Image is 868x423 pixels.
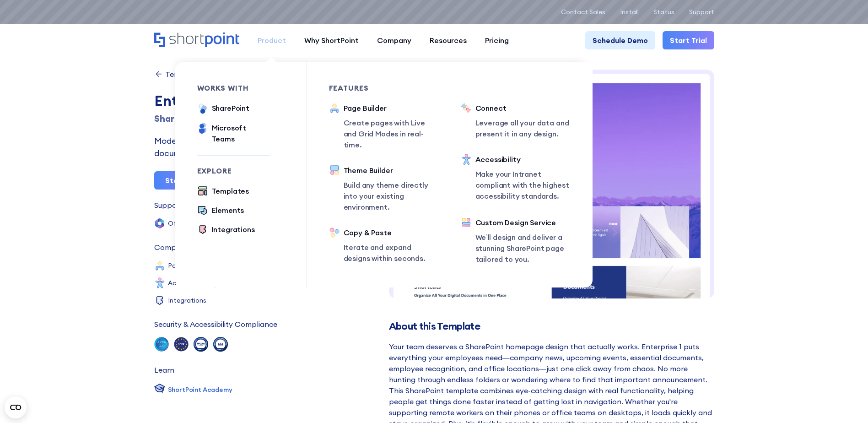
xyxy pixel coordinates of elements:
[154,383,232,396] a: ShortPoint Academy
[461,154,571,202] a: AccessibilityMake your Intranet compliant with the highest accessibility standards.
[663,31,714,49] a: Start Trial
[822,379,868,423] div: Csevegés widget
[561,8,605,16] a: Contact Sales
[485,35,509,46] div: Pricing
[154,337,169,352] img: soc 2
[197,84,270,92] div: works with
[168,385,232,395] div: ShortPoint Academy
[197,103,249,115] a: SharePoint
[475,217,571,228] div: Custom Design Service
[212,224,255,235] div: Integrations
[168,262,206,269] div: Page Builder
[329,165,439,212] a: Theme BuilderBuild any theme directly into your existing environment.
[653,8,674,16] a: Status
[475,117,571,139] p: Leverage all your data and present it in any design.
[329,84,439,92] div: Features
[165,70,203,78] div: Templates
[329,227,439,264] a: Copy & PasteIterate and expand designs within seconds.
[304,35,359,46] div: Why ShortPoint
[822,379,868,423] iframe: Chat Widget
[344,227,439,238] div: Copy & Paste
[377,35,411,46] div: Company
[197,205,244,217] a: Elements
[168,280,206,286] div: Accessibility
[154,244,213,251] div: Compatible with
[154,201,186,209] div: Supports
[344,242,439,264] p: Iterate and expand designs within seconds.
[476,31,518,49] a: Pricing
[585,31,655,49] a: Schedule Demo
[197,224,255,236] a: Integrations
[212,185,249,196] div: Templates
[197,185,249,197] a: Templates
[168,297,206,304] div: Integrations
[154,33,239,48] a: Home
[154,70,203,79] a: Templates
[475,232,571,265] p: We’ll design and deliver a stunning SharePoint page tailored to you.
[461,217,571,266] a: Custom Design ServiceWe’ll design and deliver a stunning SharePoint page tailored to you.
[197,122,270,144] a: Microsoft Teams
[212,103,249,114] div: SharePoint
[329,103,439,150] a: Page BuilderCreate pages with Live and Grid Modes in real-time.
[461,103,571,139] a: ConnectLeverage all your data and present it in any design.
[689,8,714,16] a: Support
[212,205,244,216] div: Elements
[154,171,237,190] a: Start a Free Trial
[475,168,571,201] p: Make your Intranet compliant with the highest accessibility standards.
[154,90,328,112] div: Enterprise 1
[620,8,639,16] a: Install
[475,154,571,165] div: Accessibility
[475,103,571,114] div: Connect
[344,117,439,150] p: Create pages with Live and Grid Modes in real-time.
[344,103,439,114] div: Page Builder
[295,31,368,49] a: Why ShortPoint
[154,112,328,125] h1: SharePoint Homepage Design
[248,31,295,49] a: Product
[344,179,439,212] p: Build any theme directly into your existing environment.
[368,31,421,49] a: Company
[212,122,270,144] div: Microsoft Teams
[5,396,27,418] button: Open CMP widget
[168,220,202,227] div: Office 365
[258,35,286,46] div: Product
[154,366,174,374] div: Learn
[430,35,467,46] div: Resources
[197,167,270,174] div: Explore
[421,31,476,49] a: Resources
[389,320,714,332] h2: About this Template
[344,165,439,176] div: Theme Builder
[154,320,277,328] div: Security & Accessibility Compliance
[154,135,328,159] div: Modern intranet homepage for news, documents, and events.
